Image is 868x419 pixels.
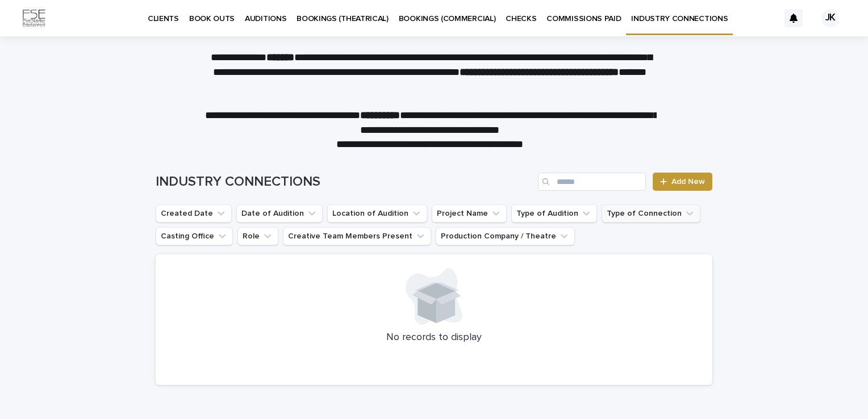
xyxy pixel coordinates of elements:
[156,227,233,245] button: Casting Office
[23,7,45,30] img: Km9EesSdRbS9ajqhBzyo
[283,227,431,245] button: Creative Team Members Present
[821,9,840,27] div: JK
[432,204,507,223] button: Project Name
[236,204,323,223] button: Date of Audition
[156,204,232,223] button: Created Date
[538,173,646,191] input: Search
[436,227,575,245] button: Production Company / Theatre
[511,204,597,223] button: Type of Audition
[237,227,278,245] button: Role
[169,332,699,344] p: No records to display
[327,204,427,223] button: Location of Audition
[156,174,533,190] h1: INDUSTRY CONNECTIONS
[653,173,712,191] a: Add New
[671,178,705,186] span: Add New
[602,204,700,223] button: Type of Connection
